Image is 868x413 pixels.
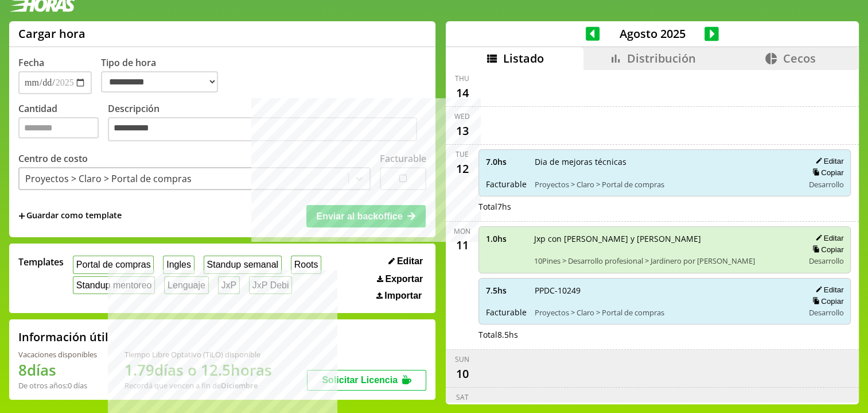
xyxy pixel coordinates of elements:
[18,210,25,222] span: +
[503,51,544,66] span: Listado
[486,307,527,318] span: Facturable
[316,211,402,221] span: Enviar al backoffice
[73,256,154,273] button: Portal de compras
[454,226,470,236] div: Mon
[478,329,851,340] div: Total 8.5 hs
[453,121,472,140] div: 13
[108,117,417,141] textarea: Descripción
[124,380,272,391] div: Recordá que vencen a fin de
[600,26,704,41] span: Agosto 2025
[108,102,426,144] label: Descripción
[534,233,796,244] span: Jxp con [PERSON_NAME] y [PERSON_NAME]
[218,276,240,294] button: JxP
[322,375,398,385] span: Solicitar Licencia
[307,370,426,391] button: Solicitar Licencia
[808,307,843,318] span: Desarrollo
[486,156,527,167] span: 7.0 hs
[25,172,192,185] div: Proyectos > Claro > Portal de compras
[249,276,292,294] button: JxP Debi
[18,26,85,41] h1: Cargar hora
[204,256,282,273] button: Standup semanal
[291,256,321,273] button: Roots
[478,201,851,212] div: Total 7 hs
[306,205,426,227] button: Enviar al backoffice
[385,256,426,267] button: Editar
[534,256,796,266] span: 10Pines > Desarrollo profesional > Jardinero por [PERSON_NAME]
[124,349,272,360] div: Tiempo Libre Optativo (TiLO) disponible
[18,117,99,138] input: Cantidad
[456,149,469,159] div: Tue
[486,179,527,190] span: Facturable
[783,51,815,66] span: Cecos
[446,70,859,403] div: scrollable content
[384,291,422,301] span: Importar
[808,179,843,190] span: Desarrollo
[535,307,796,318] span: Proyectos > Claro > Portal de compras
[163,256,194,273] button: Ingles
[809,168,843,177] button: Copiar
[812,233,843,243] button: Editar
[18,380,97,391] div: De otros años: 0 días
[453,236,472,254] div: 11
[535,156,796,167] span: Dia de mejoras técnicas
[812,156,843,166] button: Editar
[455,74,469,83] div: Thu
[18,210,122,222] span: +Guardar como template
[397,256,423,267] span: Editar
[18,152,88,165] label: Centro de costo
[221,380,258,391] b: Diciembre
[101,56,227,94] label: Tipo de hora
[453,159,472,177] div: 12
[808,256,843,266] span: Desarrollo
[385,274,423,284] span: Exportar
[453,364,472,383] div: 10
[18,360,97,380] h1: 8 días
[380,152,426,165] label: Facturable
[18,256,64,268] span: Templates
[535,179,796,190] span: Proyectos > Claro > Portal de compras
[18,56,44,69] label: Fecha
[164,276,208,294] button: Lenguaje
[18,329,108,345] h2: Información útil
[101,71,218,92] select: Tipo de hora
[812,285,843,295] button: Editar
[18,102,108,144] label: Cantidad
[454,111,470,121] div: Wed
[455,354,469,364] div: Sun
[124,360,272,380] h1: 1.79 días o 12.5 horas
[809,296,843,306] button: Copiar
[486,233,526,244] span: 1.0 hs
[373,273,426,285] button: Exportar
[456,392,469,402] div: Sat
[627,51,696,66] span: Distribución
[535,285,796,296] span: PPDC-10249
[486,285,527,296] span: 7.5 hs
[18,349,97,360] div: Vacaciones disponibles
[73,276,155,294] button: Standup mentoreo
[453,83,472,102] div: 14
[809,245,843,254] button: Copiar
